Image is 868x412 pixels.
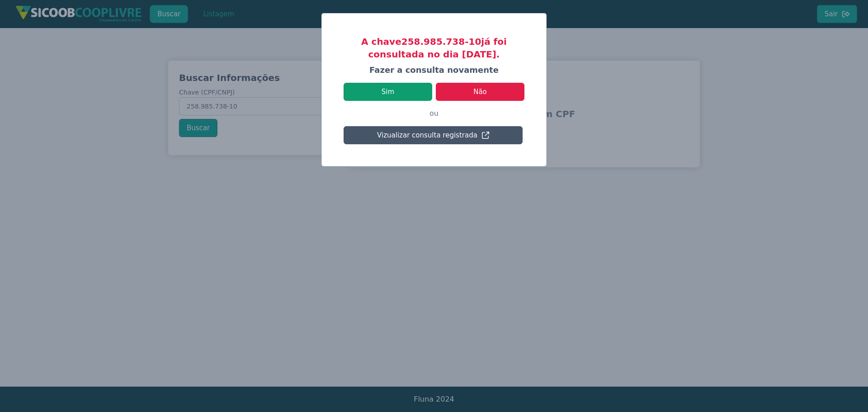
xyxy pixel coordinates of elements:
[344,101,524,126] p: ou
[436,83,524,101] button: Não
[344,126,523,144] button: Vizualizar consulta registrada
[344,64,524,76] h4: Fazer a consulta novamente
[344,35,524,61] h3: A chave 258.985.738-10 já foi consultada no dia [DATE].
[344,83,432,101] button: Sim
